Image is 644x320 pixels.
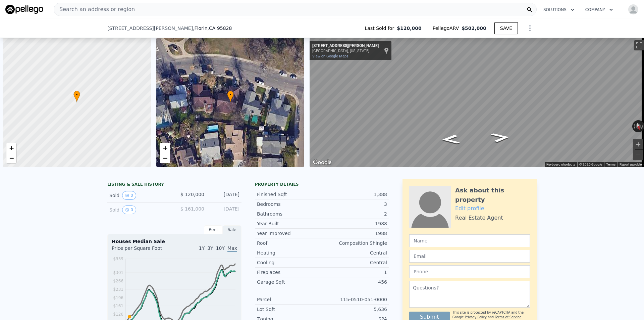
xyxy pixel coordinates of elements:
[208,26,232,31] span: , CA 95828
[6,143,16,153] a: Zoom in
[180,206,204,212] span: $ 161,000
[483,130,519,144] path: Go West, Cutler Way
[257,306,322,313] div: Lot Sqft
[163,154,167,162] span: −
[546,162,575,167] button: Keyboard shortcuts
[107,25,193,32] span: [STREET_ADDRESS][PERSON_NAME]
[633,139,643,149] button: Zoom in
[6,153,16,163] a: Zoom out
[9,144,14,152] span: +
[633,150,643,160] button: Zoom out
[204,225,223,234] div: Rent
[322,269,387,276] div: 1
[255,182,389,187] div: Property details
[494,22,518,34] button: SAVE
[122,191,136,200] button: View historical data
[199,245,205,251] span: 1Y
[257,240,322,246] div: Roof
[73,92,80,98] span: •
[322,279,387,285] div: 456
[112,238,237,245] div: Houses Median Sale
[312,43,379,49] div: [STREET_ADDRESS][PERSON_NAME]
[322,249,387,256] div: Central
[312,54,348,58] a: View on Google Maps
[455,205,484,212] a: Edit profile
[54,5,135,13] span: Search an address or region
[113,270,123,275] tspan: $301
[109,205,169,214] div: Sold
[257,211,322,217] div: Bathrooms
[107,182,241,188] div: LISTING & SALE HISTORY
[160,153,170,163] a: Zoom out
[634,120,643,133] button: Reset the view
[462,26,486,31] span: $502,000
[632,120,636,132] button: Rotate counterclockwise
[210,205,239,214] div: [DATE]
[109,191,169,200] div: Sold
[180,192,204,197] span: $ 120,000
[113,304,123,308] tspan: $161
[163,144,167,152] span: +
[322,296,387,303] div: 115-0510-051-0000
[409,265,530,278] input: Phone
[322,211,387,217] div: 2
[495,315,521,319] a: Terms of Service
[223,225,241,234] div: Sale
[465,315,487,319] a: Privacy Policy
[384,47,389,54] a: Show location on map
[112,245,174,256] div: Price per Square Foot
[322,191,387,198] div: 1,388
[322,201,387,208] div: 3
[434,133,468,146] path: Go East, Cutler Way
[433,25,462,32] span: Pellego ARV
[227,92,234,98] span: •
[207,245,213,251] span: 3Y
[113,312,123,317] tspan: $126
[113,279,123,283] tspan: $266
[312,49,379,53] div: [GEOGRAPHIC_DATA], [US_STATE]
[606,163,615,166] a: Terms
[628,4,639,15] img: avatar
[257,249,322,256] div: Heating
[257,220,322,227] div: Year Built
[73,91,80,102] div: •
[365,25,397,32] span: Last Sold for
[322,220,387,227] div: 1988
[216,245,225,251] span: 10Y
[311,158,333,167] a: Open this area in Google Maps (opens a new window)
[409,234,530,247] input: Name
[455,186,530,204] div: Ask about this property
[210,191,239,200] div: [DATE]
[455,214,503,222] div: Real Estate Agent
[257,230,322,237] div: Year Improved
[322,230,387,237] div: 1988
[113,295,123,300] tspan: $196
[9,154,14,162] span: −
[257,279,322,285] div: Garage Sqft
[257,191,322,198] div: Finished Sqft
[322,259,387,266] div: Central
[227,245,237,252] span: Max
[409,250,530,263] input: Email
[311,158,333,167] img: Google
[113,257,123,261] tspan: $359
[193,25,232,32] span: , Florin
[227,91,234,102] div: •
[397,25,422,32] span: $120,000
[257,259,322,266] div: Cooling
[579,163,602,166] span: © 2025 Google
[257,201,322,208] div: Bedrooms
[5,5,43,14] img: Pellego
[257,296,322,303] div: Parcel
[322,306,387,313] div: 5,636
[523,21,537,35] button: Show Options
[322,240,387,246] div: Composition Shingle
[122,205,136,214] button: View historical data
[580,4,619,16] button: Company
[160,143,170,153] a: Zoom in
[257,269,322,276] div: Fireplaces
[113,287,123,292] tspan: $231
[538,4,580,16] button: Solutions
